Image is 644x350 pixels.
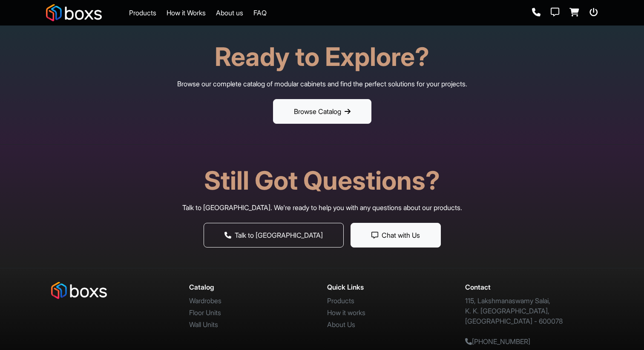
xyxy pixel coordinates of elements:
a: Wall Units [189,320,218,329]
img: Boxs Logo [51,282,107,299]
a: Floor Units [189,308,221,317]
p: 115, Lakshmanaswamy Salai, K. K. [GEOGRAPHIC_DATA], [GEOGRAPHIC_DATA] - 600078 [465,296,593,326]
button: Talk to [GEOGRAPHIC_DATA] [204,223,344,248]
img: Boxs logo [46,4,102,21]
div: Contact [465,282,593,292]
button: Browse Catalog [273,99,371,124]
a: [PHONE_NUMBER] [465,337,530,346]
p: Talk to [GEOGRAPHIC_DATA]. We're ready to help you with any questions about our products. [46,202,598,213]
a: Products [129,8,156,18]
p: Browse our complete catalog of modular cabinets and find the perfect solutions for your projects. [46,79,598,89]
a: FAQ [253,8,267,18]
div: Catalog [189,282,317,292]
a: About Us [327,320,355,329]
a: About us [216,8,243,18]
button: Chat with Us [351,223,441,248]
div: Quick Links [327,282,455,292]
a: How it Works [167,8,206,18]
h2: Ready to Explore? [46,41,598,72]
h2: Still Got Questions? [46,165,598,196]
a: Wardrobes [189,296,221,305]
a: Products [327,296,354,305]
a: Logout [589,8,598,17]
a: How it works [327,308,365,317]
